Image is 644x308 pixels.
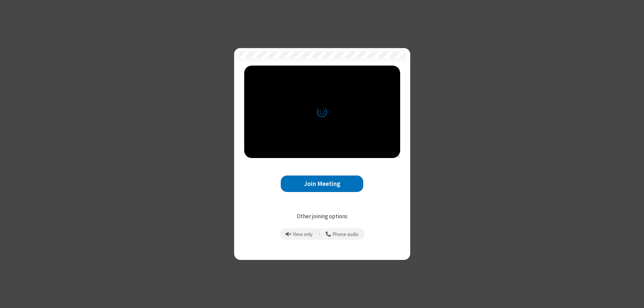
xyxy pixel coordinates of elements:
span: View only [293,232,313,237]
button: Use your phone for mic and speaker while you view the meeting on this device. [323,228,361,240]
span: | [319,229,320,239]
button: Prevent echo when there is already an active mic and speaker in the room. [283,228,315,240]
button: Join Meeting [281,176,363,192]
p: Other joining options [244,212,400,221]
span: Phone audio [332,232,359,237]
